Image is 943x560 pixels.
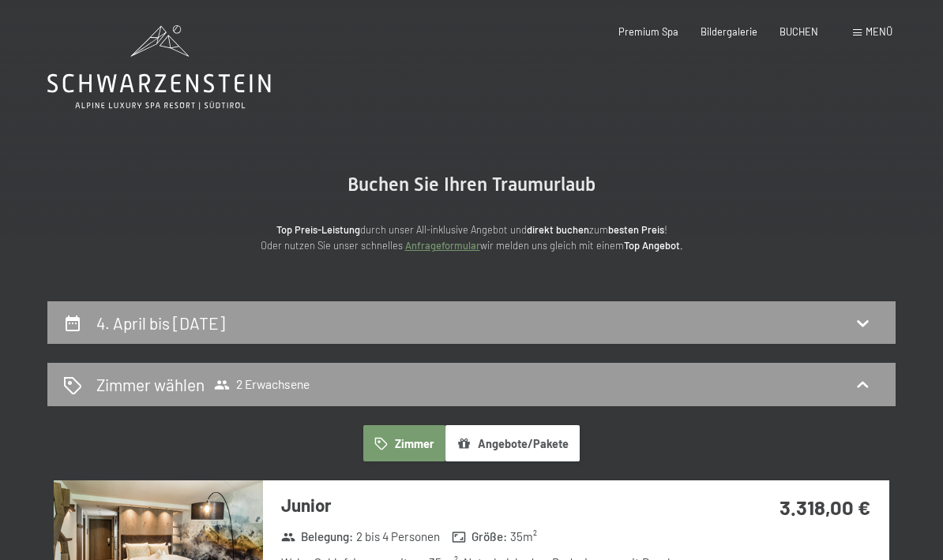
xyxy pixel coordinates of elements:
[452,528,507,545] strong: Größe :
[618,25,678,38] a: Premium Spa
[156,222,787,254] p: durch unser All-inklusive Angebot und zum ! Oder nutzen Sie unser schnelles wir melden uns gleich...
[281,528,353,545] strong: Belegung :
[701,25,757,38] a: Bildergalerie
[214,377,310,393] span: 2 Erwachsene
[866,25,892,38] span: Menü
[363,425,445,461] button: Zimmer
[608,223,664,236] strong: besten Preis
[96,373,205,396] h2: Zimmer wählen
[624,239,683,252] strong: Top Angebot.
[780,25,818,38] a: BUCHEN
[356,528,440,545] span: 2 bis 4 Personen
[780,495,870,519] strong: 3.318,00 €
[445,425,580,461] button: Angebote/Pakete
[405,239,480,252] a: Anfrageformular
[281,493,701,517] h3: Junior
[96,313,225,333] h2: 4. April bis [DATE]
[527,223,589,236] strong: direkt buchen
[348,174,595,196] span: Buchen Sie Ihren Traumurlaub
[276,223,360,236] strong: Top Preis-Leistung
[510,528,537,545] span: 35 m²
